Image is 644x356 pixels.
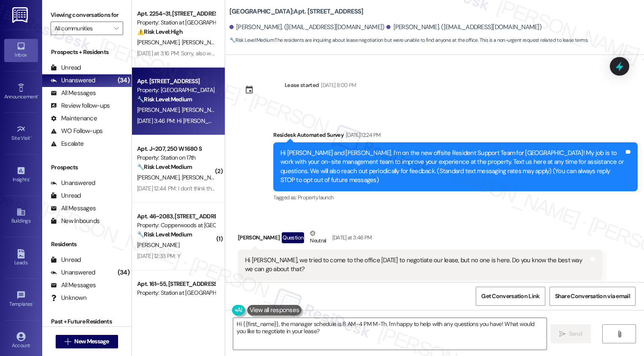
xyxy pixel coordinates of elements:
[51,255,81,264] div: Unread
[137,86,215,95] div: Property: [GEOGRAPHIC_DATA]
[229,36,588,45] span: : The residents are inquiring about lease negotiation but were unable to find anyone at the offic...
[4,163,38,186] a: Insights •
[229,37,274,43] strong: 🔧 Risk Level: Medium
[137,221,215,230] div: Property: Copperwoods at [GEOGRAPHIC_DATA]
[42,163,132,172] div: Prospects
[51,114,97,123] div: Maintenance
[137,49,286,57] div: [DATE] at 3:16 PM: Sorry, also what is the current Market Rent?
[29,175,30,181] span: •
[137,252,180,260] div: [DATE] 12:33 PM: Y
[51,204,96,213] div: All Messages
[137,153,215,162] div: Property: Station on 17th
[555,292,630,301] span: Share Conversation via email
[238,229,602,250] div: [PERSON_NAME]
[51,63,81,72] div: Unread
[42,317,132,326] div: Past + Future Residents
[51,76,95,85] div: Unanswered
[12,7,30,23] img: ResiDesk Logo
[65,338,71,345] i: 
[137,77,215,86] div: Apt. [STREET_ADDRESS]
[238,280,602,293] div: Tagged as:
[42,240,132,249] div: Residents
[51,101,110,110] div: Review follow-ups
[137,163,192,171] strong: 🔧 Risk Level: Medium
[273,191,638,204] div: Tagged as:
[51,89,96,98] div: All Messages
[181,174,224,181] span: [PERSON_NAME]
[319,81,356,90] div: [DATE] 8:00 PM
[386,23,542,32] div: [PERSON_NAME]. ([EMAIL_ADDRESS][DOMAIN_NAME])
[137,288,215,297] div: Property: Station at [GEOGRAPHIC_DATA][PERSON_NAME]
[137,18,215,27] div: Property: Station at [GEOGRAPHIC_DATA][PERSON_NAME]
[344,130,380,139] div: [DATE] 12:24 PM
[4,39,38,62] a: Inbox
[116,266,132,279] div: (34)
[245,256,589,274] div: Hi [PERSON_NAME], we tried to come to the office [DATE] to negotiate our lease, but no one is her...
[137,144,215,153] div: Apt. J~207, 250 W 1680 S
[229,23,385,32] div: [PERSON_NAME]. ([EMAIL_ADDRESS][DOMAIN_NAME])
[51,139,84,148] div: Escalate
[481,292,539,301] span: Get Conversation Link
[30,134,32,140] span: •
[137,212,215,221] div: Apt. 46~2083, [STREET_ADDRESS]
[280,149,624,185] div: Hi [PERSON_NAME] and [PERSON_NAME], I'm on the new offsite Resident Support Team for [GEOGRAPHIC_...
[116,74,132,87] div: (34)
[4,329,38,352] a: Account
[181,38,224,46] span: [PERSON_NAME]
[42,48,132,57] div: Prospects + Residents
[32,300,34,306] span: •
[298,194,333,201] span: Property launch
[51,281,96,290] div: All Messages
[137,9,215,18] div: Apt. 2254~31, [STREET_ADDRESS]
[54,22,110,35] input: All communities
[137,231,192,238] strong: 🔧 Risk Level: Medium
[137,174,182,181] span: [PERSON_NAME]
[308,229,328,247] div: Neutral
[569,329,582,338] span: Send
[550,287,636,306] button: Share Conversation via email
[282,232,304,243] div: Question
[38,92,39,98] span: •
[616,331,622,337] i: 
[330,233,372,242] div: [DATE] at 3:46 PM
[51,8,123,22] label: Viewing conversations for
[233,318,547,350] textarea: Hi {{first_name}}, the manager schedule is 8 AM-4 PM M-Th. I'm happy to help with any questions y...
[229,7,364,16] b: [GEOGRAPHIC_DATA]: Apt. [STREET_ADDRESS]
[476,287,545,306] button: Get Conversation Link
[550,324,591,343] button: Send
[285,81,319,90] div: Lease started
[4,122,38,145] a: Site Visit •
[137,38,182,46] span: [PERSON_NAME]
[137,95,192,103] strong: 🔧 Risk Level: Medium
[51,179,95,188] div: Unanswered
[137,241,179,249] span: [PERSON_NAME]
[137,117,542,125] div: [DATE] 3:46 PM: Hi [PERSON_NAME], we tried to come to the office [DATE] to negotiate our lease, b...
[114,25,119,32] i: 
[51,268,95,277] div: Unanswered
[51,191,81,200] div: Unread
[4,288,38,311] a: Templates •
[4,247,38,269] a: Leads
[51,293,86,302] div: Unknown
[74,337,109,346] span: New Message
[137,280,215,288] div: Apt. 161~55, [STREET_ADDRESS]
[273,130,638,142] div: Residesk Automated Survey
[51,127,102,136] div: WO Follow-ups
[559,331,566,337] i: 
[51,217,100,226] div: New Inbounds
[137,106,182,114] span: [PERSON_NAME]
[181,106,224,114] span: [PERSON_NAME]
[4,205,38,228] a: Buildings
[56,335,118,348] button: New Message
[137,28,183,35] strong: ⚠️ Risk Level: High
